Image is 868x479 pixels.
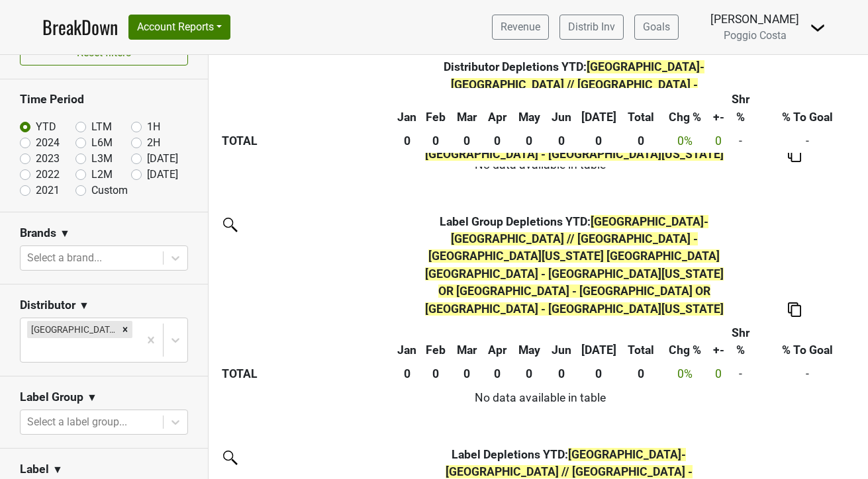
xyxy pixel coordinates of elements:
[27,321,118,338] div: [GEOGRAPHIC_DATA]-[GEOGRAPHIC_DATA]
[394,129,421,153] th: 0
[483,321,512,362] th: Apr: activate to sort column ascending
[450,321,483,362] th: Mar: activate to sort column ascending
[483,129,512,153] th: 0
[677,134,693,148] span: 0%
[788,302,801,316] img: Copy to clipboard
[728,88,753,129] th: Shr %: activate to sort column ascending
[577,362,620,386] th: 0
[36,167,60,183] label: 2022
[91,119,112,135] label: LTM
[79,298,89,314] span: ▼
[425,215,724,316] span: [GEOGRAPHIC_DATA]-[GEOGRAPHIC_DATA] // [GEOGRAPHIC_DATA] - [GEOGRAPHIC_DATA][US_STATE] [GEOGRAPHI...
[118,321,132,338] div: Remove Vine Street-NJ_PA
[218,446,240,467] img: filter
[450,362,483,386] th: 0
[753,129,861,153] td: -
[577,321,620,362] th: Jul: activate to sort column ascending
[724,29,787,42] span: Poggio Costa
[36,151,60,167] label: 2023
[753,321,861,362] th: % To Goal: activate to sort column ascending
[512,321,546,362] th: May: activate to sort column ascending
[677,367,693,380] span: 0%
[420,88,450,129] th: Feb: activate to sort column ascending
[450,129,483,153] th: 0
[810,20,826,36] img: Dropdown Menu
[36,119,56,135] label: YTD
[753,362,861,386] td: -
[147,135,160,151] label: 2H
[420,55,728,166] th: Distributor Depletions YTD :
[715,134,722,148] span: 0
[394,321,421,362] th: Jan: activate to sort column ascending
[147,167,178,183] label: [DATE]
[715,367,722,380] span: 0
[147,119,160,135] label: 1H
[420,321,450,362] th: Feb: activate to sort column ascending
[218,386,861,410] td: No data available in table
[36,135,60,151] label: 2024
[218,88,394,129] th: &nbsp;: activate to sort column ascending
[218,213,240,234] img: filter
[709,321,728,362] th: +-: activate to sort column ascending
[661,321,709,362] th: Chg %: activate to sort column ascending
[728,362,753,386] td: -
[661,88,709,129] th: Chg %: activate to sort column ascending
[60,226,70,241] span: ▼
[620,129,661,153] th: 0
[546,88,577,129] th: Jun: activate to sort column ascending
[394,88,421,129] th: Jan: activate to sort column ascending
[420,129,450,153] th: 0
[546,362,577,386] th: 0
[91,135,113,151] label: L6M
[91,183,128,198] label: Custom
[20,93,188,107] h3: Time Period
[394,362,421,386] th: 0
[577,129,620,153] th: 0
[91,167,113,183] label: L2M
[147,151,178,167] label: [DATE]
[728,321,753,362] th: Shr %: activate to sort column ascending
[87,390,97,406] span: ▼
[492,15,549,40] a: Revenue
[91,151,113,167] label: L3M
[450,88,483,129] th: Mar: activate to sort column ascending
[128,15,230,40] button: Account Reports
[36,183,60,198] label: 2021
[559,15,624,40] a: Distrib Inv
[20,462,49,476] h3: Label
[620,321,661,362] th: Total: activate to sort column ascending
[52,462,63,478] span: ▼
[42,13,118,41] a: BreakDown
[577,88,620,129] th: Jul: activate to sort column ascending
[218,321,394,362] th: &nbsp;: activate to sort column ascending
[20,226,56,240] h3: Brands
[753,88,861,129] th: % To Goal: activate to sort column ascending
[483,88,512,129] th: Apr: activate to sort column ascending
[546,321,577,362] th: Jun: activate to sort column ascending
[420,362,450,386] th: 0
[20,390,83,404] h3: Label Group
[218,129,394,153] th: TOTAL
[512,362,546,386] th: 0
[512,129,546,153] th: 0
[788,148,801,162] img: Copy to clipboard
[710,11,799,28] div: [PERSON_NAME]
[218,362,394,386] th: TOTAL
[483,362,512,386] th: 0
[420,210,728,321] th: Label Group Depletions YTD :
[634,15,679,40] a: Goals
[512,88,546,129] th: May: activate to sort column ascending
[546,129,577,153] th: 0
[620,362,661,386] th: 0
[709,88,728,129] th: +-: activate to sort column ascending
[20,298,75,312] h3: Distributor
[620,88,661,129] th: Total: activate to sort column ascending
[728,129,753,153] td: -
